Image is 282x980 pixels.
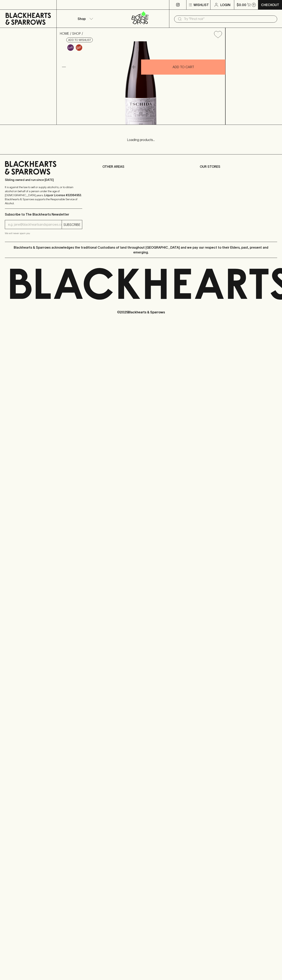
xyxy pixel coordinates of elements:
button: Add to wishlist [66,38,93,42]
p: Sibling owned and run since [DATE] [5,178,82,182]
p: Wishlist [194,2,209,7]
strong: Liquor License #32064953 [44,194,81,197]
a: SHOP [72,32,81,35]
a: HOME [60,32,69,35]
img: Sulphur Free [76,44,82,51]
p: ADD TO CART [173,65,194,69]
button: SUBSCRIBE [62,220,82,229]
input: e.g. jane@blackheartsandsparrows.com.au [8,221,62,228]
p: It is against the law to sell or supply alcohol to, or to obtain alcohol on behalf of a person un... [5,185,82,205]
a: Made and bottled without any added Sulphur Dioxide (SO2) [75,43,83,52]
p: Login [220,2,230,7]
p: 0 [253,4,255,6]
img: 40652.png [57,41,225,125]
button: ADD TO CART [141,59,225,75]
button: Add to wishlist [212,29,224,40]
p: We will never spam you [5,231,82,235]
p: Loading products... [4,137,278,142]
p: ⠀ [57,2,60,7]
a: Some may call it natural, others minimum intervention, either way, it’s hands off & maybe even a ... [66,43,75,52]
p: SUBSCRIBE [63,222,80,227]
input: Try "Pinot noir" [184,16,274,22]
p: Checkout [261,2,279,7]
p: Shop [78,16,86,21]
p: OUR STORES [200,164,277,169]
button: Shop [57,10,113,28]
p: Subscribe to The Blackhearts Newsletter [5,212,82,217]
p: OTHER AREAS [102,164,180,169]
p: $0.00 [237,2,246,7]
p: Blackhearts & Sparrows acknowledges the traditional Custodians of land throughout [GEOGRAPHIC_DAT... [8,245,274,255]
img: Lo-Fi [67,44,74,51]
